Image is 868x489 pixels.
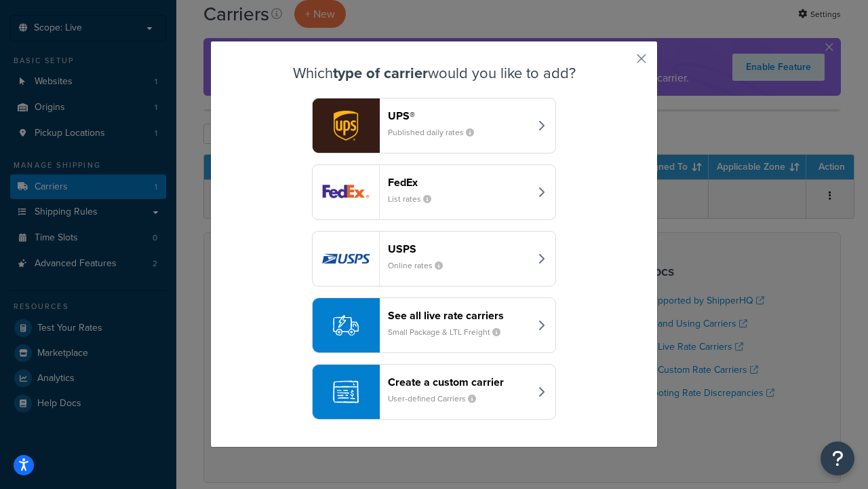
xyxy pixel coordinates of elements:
[312,364,556,420] button: Create a custom carrierUser-defined Carriers
[333,312,359,338] img: icon-carrier-liverate-becf4550.svg
[388,259,454,272] small: Online rates
[388,176,530,189] header: FedEx
[312,164,556,220] button: fedEx logoFedExList rates
[312,98,556,153] button: ups logoUPS®Published daily rates
[313,232,379,286] img: usps logo
[312,231,556,287] button: usps logoUSPSOnline rates
[388,242,530,255] header: USPS
[388,309,530,322] header: See all live rate carriers
[388,109,530,122] header: UPS®
[388,326,511,338] small: Small Package & LTL Freight
[388,126,485,139] small: Published daily rates
[312,297,556,353] button: See all live rate carriersSmall Package & LTL Freight
[388,393,487,405] small: User-defined Carriers
[313,98,379,153] img: ups logo
[333,62,428,84] strong: type of carrier
[388,376,530,388] header: Create a custom carrier
[821,441,854,475] button: Open Resource Center
[333,379,359,405] img: icon-carrier-custom-c93b8a24.svg
[388,193,442,205] small: List rates
[313,165,379,219] img: fedEx logo
[245,65,623,81] h3: Which would you like to add?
